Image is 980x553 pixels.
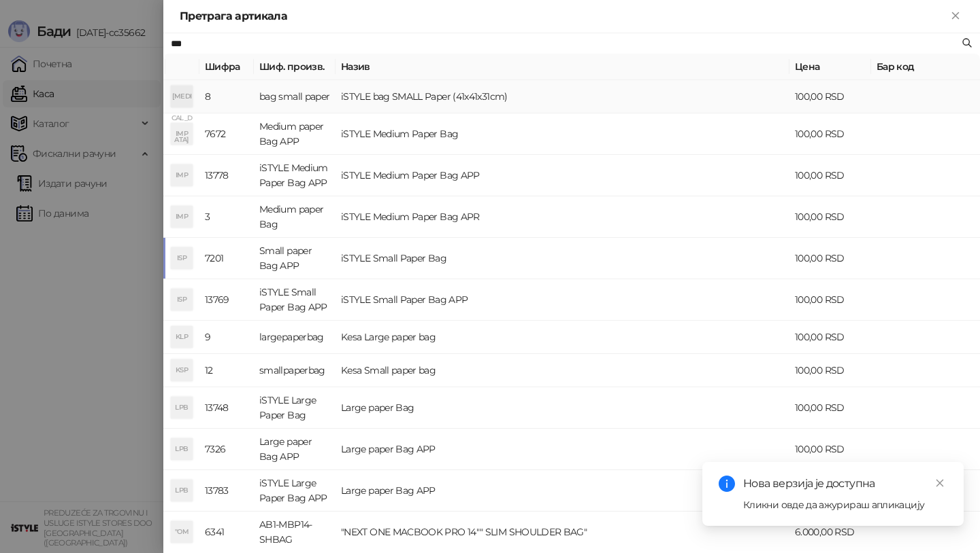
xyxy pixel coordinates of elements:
td: 12 [199,354,254,387]
td: 7672 [199,113,254,155]
td: 100,00 RSD [789,429,871,470]
div: LPB [171,438,193,460]
td: Medium paper Bag APP [254,113,336,155]
td: AB1-MBP14-SHBAG [254,512,336,553]
div: Претрага артикала [180,8,947,24]
td: 100,00 RSD [789,113,871,155]
td: iSTYLE Medium Paper Bag APP [336,155,789,196]
div: ISP [171,289,193,310]
td: smallpaperbag [254,354,336,387]
td: iSTYLE Large Paper Bag APP [254,470,336,512]
th: Бар код [871,54,980,80]
td: 13778 [199,155,254,196]
td: Small paper Bag APP [254,238,336,279]
div: [MEDICAL_DATA] [171,86,193,107]
td: iSTYLE Large Paper Bag [254,387,336,429]
td: 3 [199,196,254,238]
td: Kesa Large paper bag [336,321,789,354]
td: 100,00 RSD [789,279,871,321]
td: 8 [199,80,254,113]
div: IMP [171,164,193,186]
div: KSP [171,359,193,381]
td: Large paper Bag APP [336,470,789,512]
span: info-circle [719,476,735,492]
th: Шиф. произв. [254,54,336,80]
td: 100,00 RSD [789,354,871,387]
a: Close [932,476,947,490]
td: "NEXT ONE MACBOOK PRO 14"" SLIM SHOULDER BAG" [336,512,789,553]
td: 7326 [199,429,254,470]
button: Close [947,8,964,24]
div: Нова верзија је доступна [743,476,947,492]
div: KLP [171,326,193,348]
td: iSTYLE Small Paper Bag APP [254,279,336,321]
td: 9 [199,321,254,354]
td: iSTYLE Small Paper Bag [336,238,789,279]
div: IMP [171,206,193,228]
td: iSTYLE Medium Paper Bag APR [336,196,789,238]
div: Кликни овде да ажурираш апликацију [743,497,947,512]
td: iSTYLE Medium Paper Bag [336,113,789,155]
th: Цена [789,54,871,80]
td: Large paper Bag [336,387,789,429]
td: 100,00 RSD [789,387,871,429]
td: 13769 [199,279,254,321]
td: Medium paper Bag [254,196,336,238]
div: LPB [171,480,193,501]
td: iSTYLE Small Paper Bag APP [336,279,789,321]
th: Назив [336,54,789,80]
td: bag small paper [254,80,336,113]
td: 100,00 RSD [789,80,871,113]
div: ISP [171,247,193,269]
div: "OM [171,521,193,543]
td: Large paper Bag APP [336,429,789,470]
span: close [935,478,945,488]
td: 7201 [199,238,254,279]
td: 100,00 RSD [789,238,871,279]
th: Шифра [199,54,254,80]
div: IMP [171,123,193,145]
td: 100,00 RSD [789,321,871,354]
td: Kesa Small paper bag [336,354,789,387]
td: largepaperbag [254,321,336,354]
td: iSTYLE bag SMALL Paper (41x41x31cm) [336,80,789,113]
td: Large paper Bag APP [254,429,336,470]
td: 13748 [199,387,254,429]
td: 13783 [199,470,254,512]
td: 6341 [199,512,254,553]
td: 100,00 RSD [789,196,871,238]
div: LPB [171,397,193,418]
td: iSTYLE Medium Paper Bag APP [254,155,336,196]
td: 100,00 RSD [789,155,871,196]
